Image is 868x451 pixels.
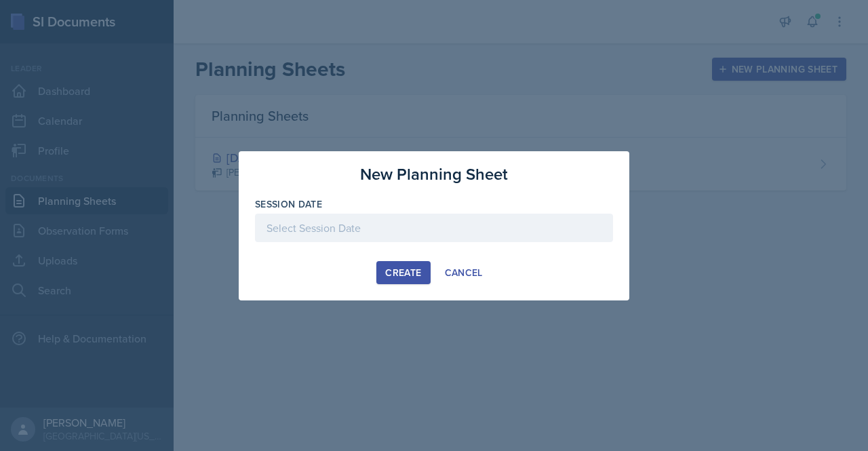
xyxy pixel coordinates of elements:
button: Create [376,261,430,284]
div: Cancel [445,267,483,278]
div: Create [385,267,421,278]
label: Session Date [255,197,322,211]
button: Cancel [436,261,492,284]
h3: New Planning Sheet [360,162,508,187]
